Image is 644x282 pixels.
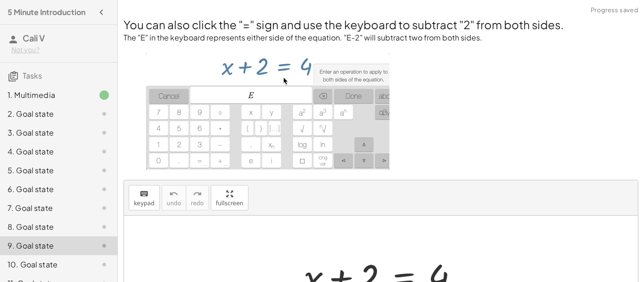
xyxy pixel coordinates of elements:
div: 4. Goal state [8,146,83,157]
h2: You can also click the "=" sign and use the keyboard to subtract "2" from both sides. [124,16,638,32]
img: e256af34d3a4bef511c9807a38e2ee9fa22f091e05be5a6d54e558bb7be714a6.gif [146,54,389,169]
p: The "E" in the keyboard represents either side of the equation. "E-2" will subtract two from both... [124,32,638,43]
div: 7. Goal state [8,202,83,214]
button: undoundo [162,185,186,210]
button: redoredo [186,185,209,210]
span: redo [191,200,204,207]
i: Task not started. [99,221,110,233]
div: 2. Goal state [8,108,83,120]
span: Cali V [23,32,45,43]
i: undo [169,188,178,200]
span: fullscreen [216,200,243,207]
button: fullscreen [211,185,248,210]
i: Task finished. [99,89,110,101]
div: 6. Goal state [8,184,83,195]
i: Task not started. [99,202,110,214]
span: Tasks [23,71,42,81]
i: Task not started. [99,240,110,251]
div: 9. Goal state [8,240,83,251]
div: Not you? [11,45,110,55]
div: 10. Goal state [8,259,83,270]
i: Task not started. [99,184,110,195]
h4: 5 Minute Introduction [8,7,85,18]
div: 5. Goal state [8,165,83,176]
button: keyboardkeypad [129,185,160,210]
div: 1. Multimedia [8,89,83,101]
div: 8. Goal state [8,221,83,233]
i: Task not started. [99,146,110,157]
span: keypad [134,200,155,207]
i: Task not started. [99,259,110,270]
i: keyboard [140,188,149,200]
i: Task not started. [99,127,110,138]
i: Task not started. [99,165,110,176]
div: 3. Goal state [8,127,83,138]
span: Progress saved [591,6,638,15]
i: Task not started. [99,108,110,120]
span: undo [167,200,181,207]
i: redo [193,188,202,200]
